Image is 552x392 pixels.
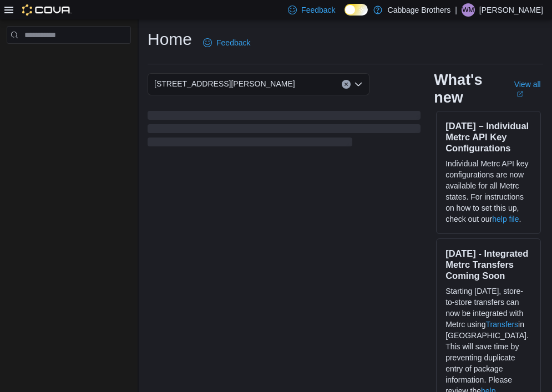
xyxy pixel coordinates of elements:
nav: Complex example [7,46,131,73]
a: View allExternal link [514,80,543,98]
span: Feedback [301,4,335,16]
button: Clear input [342,80,351,89]
span: Feedback [216,37,250,48]
img: Cova [22,4,72,16]
a: help file [492,215,519,223]
h3: [DATE] - Integrated Metrc Transfers Coming Soon [445,248,531,281]
h3: [DATE] – Individual Metrc API Key Configurations [445,120,531,154]
h1: Home [148,28,192,50]
p: [PERSON_NAME] [479,3,543,17]
span: [STREET_ADDRESS][PERSON_NAME] [154,77,295,90]
p: | [455,3,457,17]
h2: What's new [434,71,501,106]
span: WM [462,3,474,17]
span: Loading [148,113,421,149]
button: Open list of options [354,80,363,89]
p: Cabbage Brothers [388,3,451,17]
p: Individual Metrc API key configurations are now available for all Metrc states. For instructions ... [445,158,531,225]
div: Wade McKenzie [462,3,475,17]
a: Feedback [199,32,255,54]
a: Transfers [486,320,519,329]
svg: External link [516,91,523,98]
input: Dark Mode [345,4,368,16]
